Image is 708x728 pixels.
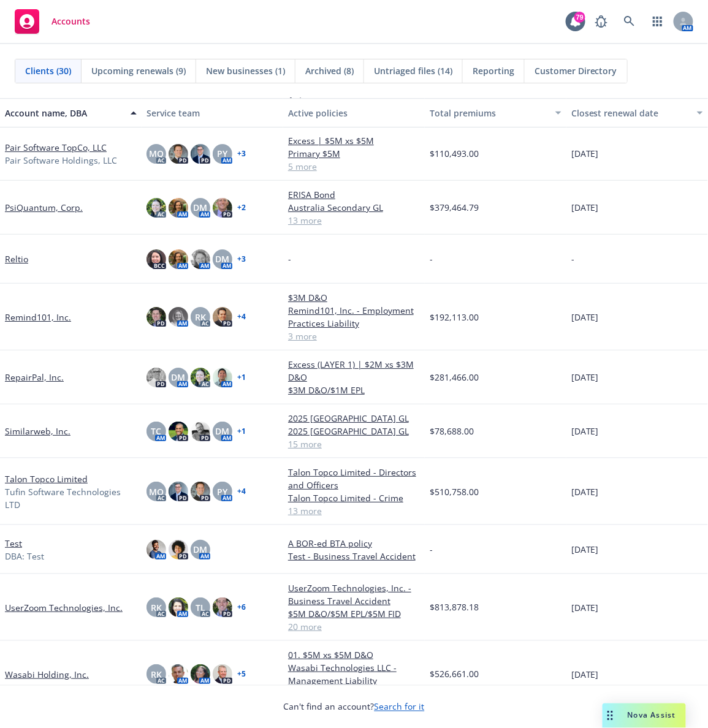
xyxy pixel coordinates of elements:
img: photo [169,597,188,617]
a: 2025 [GEOGRAPHIC_DATA] GL [288,425,420,438]
a: 13 more [288,214,420,227]
span: DM [216,425,230,438]
a: $3M D&O [288,291,420,304]
img: photo [147,307,166,327]
span: PY [218,147,228,160]
img: photo [169,540,188,559]
a: Remind101, Inc. - Employment Practices Liability [288,304,420,330]
span: [DATE] [571,601,599,614]
span: Untriaged files (14) [374,64,452,77]
img: photo [191,482,210,501]
a: + 4 [237,488,246,495]
a: UserZoom Technologies, Inc. - Business Travel Accident [288,582,420,607]
a: Australia Secondary GL [288,201,420,214]
span: Tufin Software Technologies LTD [5,485,137,511]
span: [DATE] [571,425,599,438]
a: ERISA Bond [288,188,420,201]
span: [DATE] [571,201,599,214]
a: Accounts [10,4,95,39]
span: [DATE] [571,147,599,160]
span: [DATE] [571,668,599,681]
span: Accounts [51,17,90,26]
span: $813,878.18 [430,601,479,614]
img: photo [191,664,210,684]
a: 13 more [288,504,420,517]
span: Reporting [473,64,514,77]
img: photo [191,249,210,269]
div: Service team [147,107,278,119]
span: DBA: Test [5,550,44,563]
span: $78,688.00 [430,425,474,438]
a: Switch app [645,9,670,34]
img: photo [169,307,188,327]
span: - [430,252,433,265]
span: DM [194,201,208,214]
img: photo [191,422,210,441]
a: + 5 [237,670,246,678]
img: photo [169,422,188,441]
button: Total premiums [425,98,566,127]
img: photo [147,368,166,387]
span: $510,758.00 [430,485,479,498]
span: DM [194,543,208,556]
span: Can't find an account? [284,700,425,713]
a: Talon Topco Limited [5,472,88,485]
button: Closest renewal date [566,98,708,127]
a: 5 more [288,160,420,173]
img: photo [213,664,232,684]
a: A BOR-ed BTA policy [288,537,420,550]
span: DM [216,252,230,265]
span: - [430,543,433,556]
div: Closest renewal date [571,107,690,119]
span: [DATE] [571,485,599,498]
a: RepairPal, Inc. [5,371,64,384]
a: Primary $5M [288,147,420,160]
img: photo [169,144,188,164]
a: Search for it [375,701,425,713]
span: Pair Software Holdings, LLC [5,154,117,167]
a: 20 more [288,620,420,633]
span: Nova Assist [628,710,676,721]
span: PY [218,485,228,498]
span: - [288,252,291,265]
a: Talon Topco Limited - Directors and Officers [288,466,420,491]
img: photo [213,368,232,387]
a: Search [617,9,642,34]
img: photo [169,198,188,218]
span: $526,661.00 [430,668,479,681]
span: $281,466.00 [430,371,479,384]
a: Reltio [5,252,28,265]
span: Upcoming renewals (9) [91,64,186,77]
a: + 2 [237,204,246,211]
span: TC [151,425,162,438]
span: [DATE] [571,543,599,556]
span: [DATE] [571,371,599,384]
span: [DATE] [571,311,599,324]
a: Test [5,537,22,550]
a: + 6 [237,604,246,611]
div: 79 [574,12,585,23]
img: photo [191,144,210,164]
span: TL [196,601,205,614]
a: + 1 [237,428,246,435]
span: - [571,252,574,265]
a: $5M D&O/$5M EPL/$5M FID [288,607,420,620]
a: + 4 [237,313,246,320]
a: PsiQuantum, Corp. [5,201,83,214]
img: photo [213,307,232,327]
img: photo [147,540,166,559]
span: RK [151,668,162,681]
span: $110,493.00 [430,147,479,160]
a: Report a Bug [589,9,614,34]
span: $379,464.79 [430,201,479,214]
a: Excess (LAYER 1) | $2M xs $3M D&O [288,358,420,384]
a: UserZoom Technologies, Inc. [5,601,123,614]
a: Talon Topco Limited - Crime [288,491,420,504]
a: + 1 [237,374,246,381]
a: + 3 [237,256,246,263]
a: Similarweb, Inc. [5,425,70,438]
span: $192,113.00 [430,311,479,324]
